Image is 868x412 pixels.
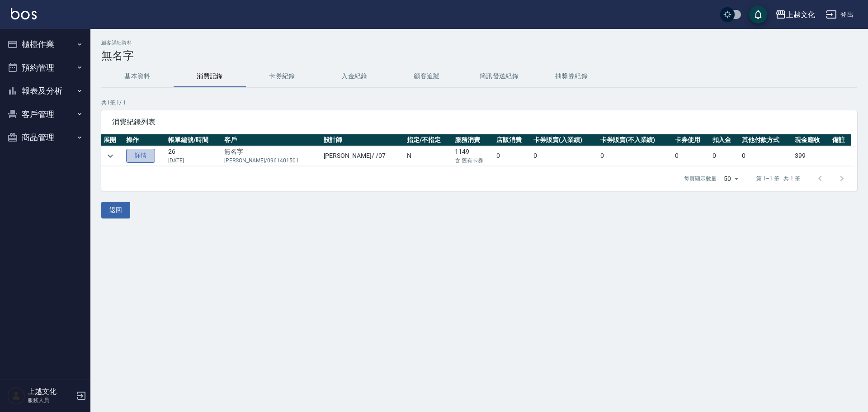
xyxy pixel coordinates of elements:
[793,134,830,146] th: 現金應收
[749,5,767,24] button: save
[531,134,598,146] th: 卡券販賣(入業績)
[224,156,319,165] p: [PERSON_NAME]/0961401501
[104,149,117,163] button: expand row
[4,103,87,126] button: 客戶管理
[321,134,405,146] th: 設計師
[321,146,405,166] td: [PERSON_NAME] / /07
[453,146,494,166] td: 1149
[684,175,717,183] p: 每頁顯示數量
[391,66,463,87] button: 顧客追蹤
[822,6,857,23] button: 登出
[405,146,453,166] td: N
[531,146,598,166] td: 0
[112,118,846,127] span: 消費紀錄列表
[756,175,800,183] p: 第 1–1 筆 共 1 筆
[463,66,535,87] button: 簡訊發送紀錄
[786,9,815,20] div: 上越文化
[494,134,532,146] th: 店販消費
[166,134,222,146] th: 帳單編號/時間
[494,146,532,166] td: 0
[793,146,830,166] td: 399
[101,40,857,46] h2: 顧客詳細資料
[710,134,740,146] th: 扣入金
[740,146,793,166] td: 0
[222,146,321,166] td: 無名字
[598,146,673,166] td: 0
[246,66,318,87] button: 卡券紀錄
[101,99,857,107] p: 共 1 筆, 1 / 1
[673,134,710,146] th: 卡券使用
[28,387,74,396] h5: 上越文化
[168,156,220,165] p: [DATE]
[101,202,130,218] button: 返回
[405,134,453,146] th: 指定/不指定
[7,387,25,405] img: Person
[740,134,793,146] th: 其他付款方式
[166,146,222,166] td: 26
[174,66,246,87] button: 消費記錄
[222,134,321,146] th: 客戶
[710,146,740,166] td: 0
[101,134,124,146] th: 展開
[11,8,37,19] img: Logo
[4,33,87,56] button: 櫃檯作業
[124,134,166,146] th: 操作
[4,56,87,80] button: 預約管理
[673,146,710,166] td: 0
[772,5,819,24] button: 上越文化
[28,396,74,404] p: 服務人員
[4,126,87,149] button: 商品管理
[455,156,491,165] p: 含 舊有卡券
[101,49,857,62] h3: 無名字
[830,134,852,146] th: 備註
[101,66,174,87] button: 基本資料
[126,149,155,163] a: 詳情
[4,79,87,103] button: 報表及分析
[598,134,673,146] th: 卡券販賣(不入業績)
[318,66,391,87] button: 入金紀錄
[453,134,494,146] th: 服務消費
[720,166,742,191] div: 50
[535,66,608,87] button: 抽獎券紀錄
